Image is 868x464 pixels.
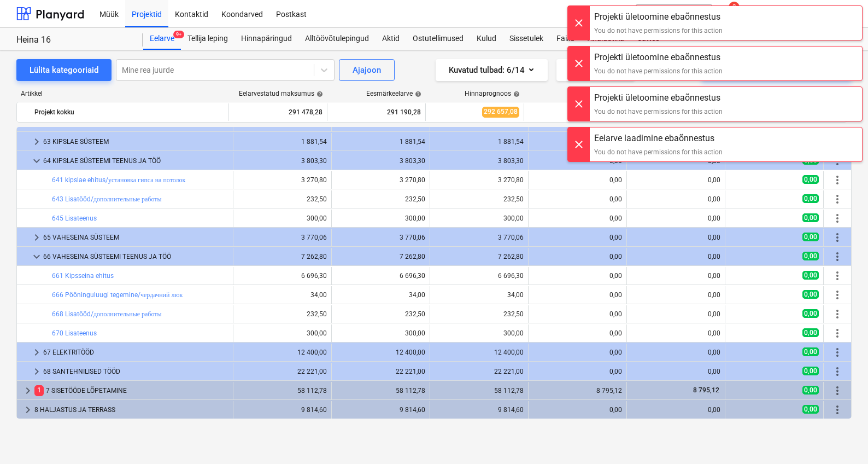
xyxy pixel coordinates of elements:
div: 0,00 [533,368,622,375]
span: keyboard_arrow_right [21,403,34,416]
div: 300,00 [435,214,524,222]
span: help [511,91,520,97]
span: keyboard_arrow_right [30,231,43,244]
span: 292 657,08 [482,107,519,117]
div: 0,00 [631,349,720,356]
div: 232,50 [336,195,425,203]
div: 3 803,30 [238,157,327,165]
a: Hinnapäringud [234,28,298,50]
div: 232,50 [435,310,524,318]
div: Projekt kokku [34,103,224,121]
div: Sissetulek [503,28,550,50]
div: 0,00 [533,272,622,280]
span: Rohkem tegevusi [831,403,844,416]
div: You do not have permissions for this action [594,107,723,117]
div: 0,00 [631,291,720,299]
div: 64 KIPSLAE SÜSTEEMI TEENUS JA TÖÖ [43,152,228,170]
span: 8 795,12 [692,386,720,394]
a: 661 Kipsseina ehitus [52,272,114,280]
div: 68 SANTEHNILISED TÖÖD [43,363,228,380]
div: Eelarve laadimine ebaõnnestus [594,132,723,145]
button: Detailid [556,59,635,81]
a: Eelarve9+ [143,28,181,50]
span: help [413,91,421,97]
span: Rohkem tegevusi [831,327,844,340]
div: 300,00 [238,329,327,337]
div: 1 881,54 [238,138,327,146]
div: 34,00 [435,291,524,299]
div: 3 770,06 [238,234,327,241]
span: keyboard_arrow_right [30,365,43,378]
div: 300,00 [336,214,425,222]
span: 0,00 [802,290,819,299]
div: Heina 16 [16,34,130,46]
div: 7 262,80 [435,253,524,260]
a: 668 Lisatööd/дополнительные работы [52,310,162,318]
div: Lülita kategooriaid [30,63,98,77]
div: 66 VAHESEINA SÜSTEEMI TEENUS JA TÖÖ [43,248,228,265]
div: 3 803,30 [336,157,425,165]
span: 0,00 [802,386,819,395]
div: 232,50 [435,195,524,203]
a: Kulud [470,28,503,50]
span: Rohkem tegevusi [831,365,844,378]
div: 0,00 [631,195,720,203]
div: Projekti ületoomine ebaõnnestus [594,91,723,105]
a: 645 Lisateenus [52,214,97,222]
div: Eelarve [143,28,181,50]
span: Rohkem tegevusi [831,346,844,359]
iframe: Chat Widget [813,411,868,464]
div: 0,00 [533,406,622,414]
div: Ajajoon [353,63,381,77]
div: 8 HALJASTUS JA TERRASS [34,401,228,419]
div: 0,00 [533,138,622,146]
span: Rohkem tegevusi [831,269,844,282]
span: keyboard_arrow_down [30,154,43,167]
span: Rohkem tegevusi [831,250,844,263]
div: 22 221,00 [238,368,327,375]
div: 0,00 [533,253,622,260]
span: keyboard_arrow_right [30,135,43,148]
div: 3 270,80 [238,176,327,184]
span: 0,00 [802,175,819,184]
div: 0,00 [631,176,720,184]
a: Ostutellimused [406,28,470,50]
div: 0,00 [533,349,622,356]
span: 0,00 [802,309,819,318]
div: 3 270,80 [336,176,425,184]
div: 3 770,06 [435,234,524,241]
div: 0,00 [631,368,720,375]
span: Rohkem tegevusi [831,231,844,244]
div: Tellija leping [181,28,234,50]
span: 0,00 [802,367,819,375]
span: Rohkem tegevusi [831,288,844,301]
span: 0,00 [802,328,819,337]
div: Projekti ületoomine ebaõnnestus [594,10,723,24]
div: 0,00 [533,214,622,222]
span: 0,00 [802,252,819,260]
div: 9 814,60 [238,406,327,414]
button: Kuvatud tulbad:6/14 [436,59,548,81]
a: Alltöövõtulepingud [298,28,376,50]
div: 7 SISETÖÖDE LÕPETAMINE [34,382,228,399]
div: You do not have permissions for this action [594,147,723,157]
div: Hinnaprognoos [465,90,520,97]
span: help [314,91,323,97]
button: Ajajoon [339,59,395,81]
span: keyboard_arrow_right [30,346,43,359]
div: 291 478,28 [233,103,322,121]
div: 3 770,06 [336,234,425,241]
a: Aktid [376,28,406,50]
div: 3 270,80 [435,176,524,184]
span: Rohkem tegevusi [831,384,844,397]
button: Lülita kategooriaid [16,59,112,81]
div: 9 814,60 [336,406,425,414]
span: 0,00 [802,233,819,241]
div: 8 795,12 [533,387,622,395]
div: 0,00 [533,291,622,299]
